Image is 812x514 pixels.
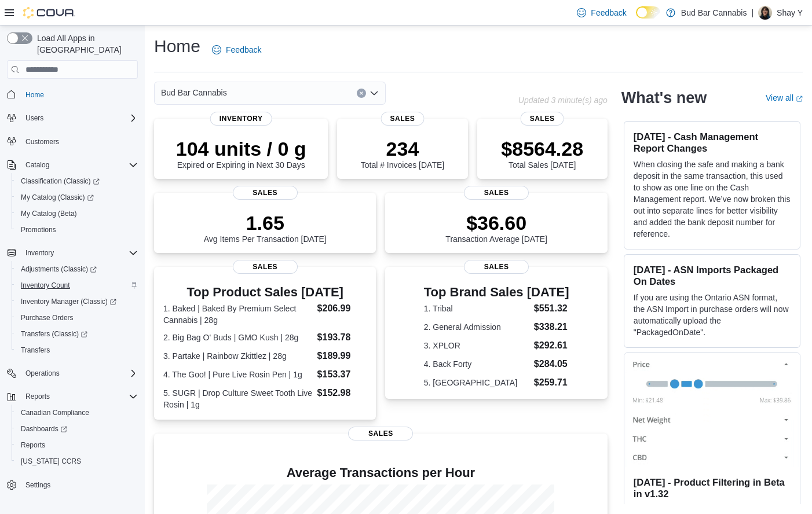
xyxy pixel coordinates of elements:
span: Home [21,87,138,101]
a: Dashboards [16,422,72,436]
dt: 4. The Goo! | Pure Live Rosin Pen | 1g [163,369,313,380]
h4: Average Transactions per Hour [163,466,598,480]
a: Inventory Manager (Classic) [12,293,142,310]
span: Reports [16,438,138,452]
a: My Catalog (Classic) [16,190,98,204]
button: Users [2,110,142,126]
a: Inventory Count [16,278,75,292]
div: Total Sales [DATE] [501,137,583,170]
button: Operations [2,365,142,381]
dd: $259.71 [534,376,569,390]
span: Purchase Orders [21,313,74,322]
p: Bud Bar Cannabis [681,6,747,20]
span: Transfers (Classic) [21,329,87,339]
a: Home [21,88,49,102]
a: Promotions [16,223,61,237]
a: Adjustments (Classic) [16,262,101,276]
a: Feedback [572,1,631,24]
button: Open list of options [370,89,379,98]
h3: Top Brand Sales [DATE] [424,285,569,299]
h1: Home [154,35,200,58]
a: Dashboards [12,421,142,437]
dd: $206.99 [317,302,367,315]
span: Reports [21,390,138,403]
dd: $338.21 [534,320,569,334]
a: Inventory Manager (Classic) [16,295,121,309]
dt: 1. Baked | Baked By Premium Select Cannabis | 28g [163,303,313,326]
button: Reports [2,388,142,405]
button: Transfers [12,342,142,358]
p: If you are using the Ontario ASN format, the ASN Import in purchase orders will now automatically... [634,292,791,338]
button: Promotions [12,222,142,238]
span: Inventory [210,112,272,126]
span: My Catalog (Classic) [21,193,94,202]
svg: External link [796,96,803,102]
div: Expired or Expiring in Next 30 Days [176,137,306,170]
span: Settings [21,478,138,492]
a: Transfers (Classic) [16,327,92,341]
dt: 3. Partake | Rainbow Zkittlez | 28g [163,350,313,362]
span: Sales [233,260,298,274]
a: Feedback [207,38,266,61]
span: Users [21,111,138,125]
h2: What's new [621,89,707,107]
span: Purchase Orders [16,311,138,325]
div: Total # Invoices [DATE] [361,137,444,170]
h3: [DATE] - Product Filtering in Beta in v1.32 [634,476,791,500]
a: Classification (Classic) [12,173,142,189]
span: Dashboards [16,422,138,436]
dd: $189.99 [317,349,367,363]
span: Home [25,90,44,100]
span: Inventory Count [21,281,70,290]
button: [US_STATE] CCRS [12,453,142,469]
button: Inventory [21,246,58,260]
span: Inventory Manager (Classic) [16,295,138,309]
p: $36.60 [445,211,547,234]
div: Transaction Average [DATE] [445,211,547,244]
button: Catalog [2,157,142,173]
span: Settings [25,480,50,490]
span: Promotions [21,225,56,234]
button: Inventory [2,245,142,261]
span: Transfers [21,346,50,355]
button: Clear input [357,89,366,98]
span: Operations [21,366,138,380]
span: Feedback [591,7,626,19]
button: Purchase Orders [12,310,142,326]
dt: 2. General Admission [424,321,529,333]
p: 234 [361,137,444,160]
button: Inventory Count [12,277,142,293]
button: Canadian Compliance [12,405,142,421]
span: My Catalog (Classic) [16,190,138,204]
p: Shay Y [777,6,803,20]
p: When closing the safe and making a bank deposit in the same transaction, this used to show as one... [634,159,791,240]
h3: [DATE] - ASN Imports Packaged On Dates [634,264,791,287]
span: My Catalog (Beta) [16,207,138,221]
dt: 4. Back Forty [424,358,529,370]
h3: [DATE] - Cash Management Report Changes [634,131,791,154]
span: Customers [25,137,59,146]
span: Feedback [226,44,261,56]
span: Catalog [25,160,49,170]
span: Operations [25,369,60,378]
span: Reports [25,392,50,401]
span: Dashboards [21,424,67,434]
span: Catalog [21,158,138,172]
span: [US_STATE] CCRS [21,457,81,466]
span: Inventory [21,246,138,260]
div: Avg Items Per Transaction [DATE] [204,211,327,244]
span: Sales [521,112,564,126]
p: $8564.28 [501,137,583,160]
a: Transfers (Classic) [12,326,142,342]
span: Classification (Classic) [21,177,100,186]
span: Customers [21,134,138,149]
span: Transfers [16,343,138,357]
dd: $153.37 [317,368,367,381]
dd: $152.98 [317,386,367,400]
div: Shay Y [758,6,772,20]
img: Cova [23,7,75,19]
span: Classification (Classic) [16,174,138,188]
a: Canadian Compliance [16,406,94,420]
button: Users [21,111,48,125]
